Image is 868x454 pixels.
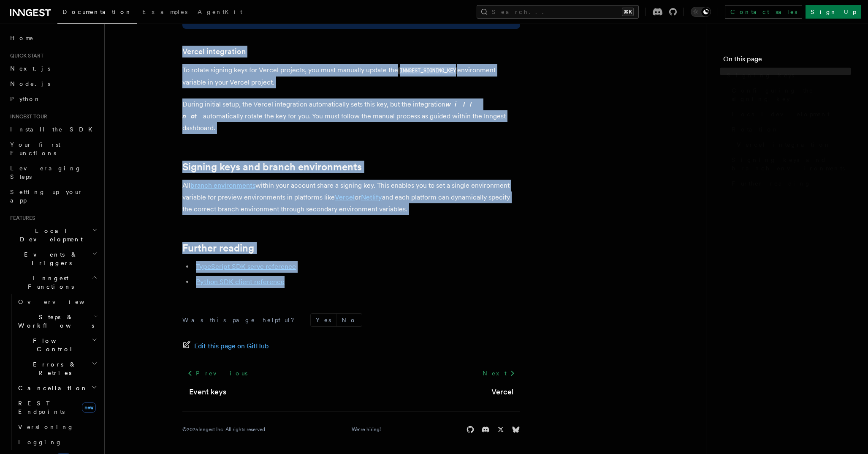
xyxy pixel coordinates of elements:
span: Quick start [7,52,43,59]
span: Errors & Retries [15,360,92,377]
span: Python [10,96,41,102]
span: new [82,402,96,413]
span: Rotation [732,125,779,134]
a: Vercel [491,386,513,398]
a: Logging [15,435,99,450]
a: AgentKit [193,3,247,23]
a: Your first Functions [7,137,99,161]
a: Python SDK client reference [196,278,285,286]
h4: On this page [723,54,851,68]
a: Documentation [57,3,137,24]
a: Signing keys [723,68,851,83]
span: Inngest tour [7,113,47,120]
button: Errors & Retries [15,357,99,380]
a: Netlify [361,193,382,201]
a: Vercel integration [733,137,851,152]
div: © 2025 Inngest Inc. All rights reserved. [182,426,266,433]
button: Toggle dark mode [691,7,711,17]
a: Contact sales [725,5,802,19]
a: branch environments [190,181,255,189]
button: Flow Control [15,333,99,357]
a: Leveraging Steps [7,161,99,184]
a: TypeScript SDK serve reference [196,263,296,271]
span: Further reading [732,179,811,188]
span: Configuring the signing key [732,86,851,103]
span: Your first Functions [10,141,60,156]
a: Event keys [189,386,226,398]
a: Node.js [7,76,99,91]
a: Configuring the signing key [728,83,851,107]
button: Inngest Functions [7,271,99,294]
a: Examples [137,3,193,23]
span: Local development [732,110,830,118]
p: Was this page helpful? [182,316,300,324]
a: Signing keys and branch environments [728,152,851,176]
span: Cancellation [15,384,88,392]
button: No [336,314,362,326]
a: Rotation [728,122,851,137]
span: REST Endpoints [18,400,65,415]
a: REST Endpointsnew [15,396,99,419]
code: INNGEST_SIGNING_KEY [398,67,457,74]
span: Edit this page on GitHub [194,340,269,352]
a: Home [7,30,99,46]
a: Local development [728,107,851,122]
a: Vercel [335,193,355,201]
a: Versioning [15,419,99,435]
a: Setting up your app [7,184,99,208]
a: Sign Up [806,5,861,19]
a: Previous [182,366,252,381]
span: Versioning [18,424,74,430]
span: Steps & Workflows [15,313,94,330]
a: We're hiring! [352,426,381,433]
span: Local Development [7,227,92,243]
span: AgentKit [198,8,242,15]
span: Documentation [62,8,132,15]
a: Further reading [728,176,851,191]
span: Install the SDK [10,126,98,133]
a: Install the SDK [7,122,99,137]
button: Search...⌘K [477,5,639,19]
a: Edit this page on GitHub [182,340,269,352]
kbd: ⌘K [622,8,634,16]
span: Overview [18,298,105,305]
button: Yes [311,314,336,326]
span: Logging [18,439,62,446]
span: Flow Control [15,336,92,353]
a: Next.js [7,61,99,76]
span: Setting up your app [10,189,83,204]
p: All within your account share a signing key. This enables you to set a single environment variabl... [182,180,520,215]
span: Inngest Functions [7,274,91,291]
a: Overview [15,294,99,309]
a: Vercel integration [182,46,246,57]
span: Signing keys and branch environments [732,156,851,172]
a: Python [7,91,99,107]
span: Features [7,215,35,222]
a: Further reading [182,242,254,254]
button: Steps & Workflows [15,309,99,333]
div: Inngest Functions [7,294,99,450]
a: Signing keys and branch environments [182,161,362,173]
p: During initial setup, the Vercel integration automatically sets this key, but the integration aut... [182,98,520,134]
span: Home [10,34,34,42]
button: Local Development [7,223,99,247]
span: Node.js [10,80,50,87]
span: Leveraging Steps [10,165,81,180]
span: Examples [142,8,187,15]
button: Cancellation [15,380,99,396]
a: Next [477,366,520,381]
span: Signing keys [727,71,794,79]
span: Events & Triggers [7,250,92,267]
span: Next.js [10,65,50,72]
button: Events & Triggers [7,247,99,271]
p: To rotate signing keys for Vercel projects, you must manually update the environment variable in ... [182,64,520,88]
span: Vercel integration [737,140,831,149]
